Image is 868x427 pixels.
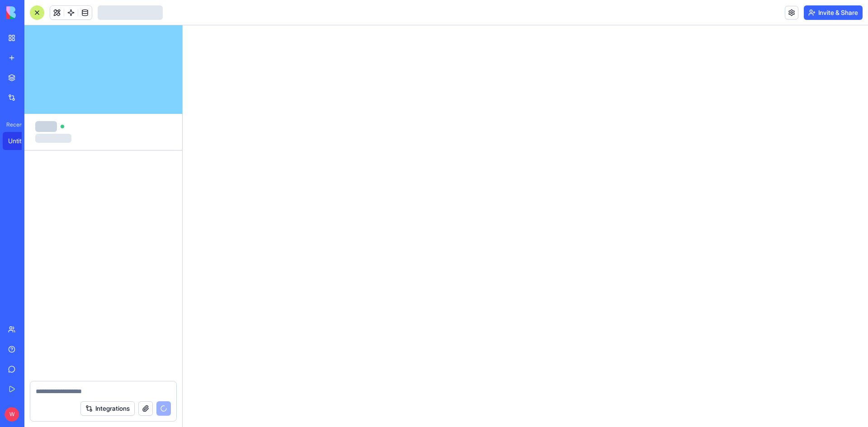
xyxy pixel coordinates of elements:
button: Integrations [80,401,135,416]
div: Untitled App [8,136,33,145]
button: Invite & Share [804,5,863,20]
span: Recent [3,121,22,128]
span: W [5,407,19,422]
a: Untitled App [3,132,39,150]
img: logo [6,6,62,19]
